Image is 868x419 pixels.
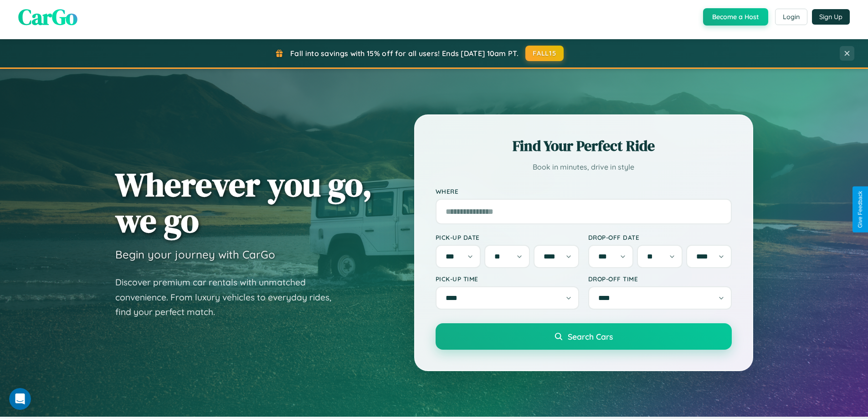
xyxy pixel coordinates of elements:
span: CarGo [18,2,77,32]
label: Pick-up Date [436,233,579,241]
label: Drop-off Time [588,275,732,283]
button: Become a Host [703,8,768,26]
span: Fall into savings with 15% off for all users! Ends [DATE] 10am PT. [290,49,519,58]
label: Where [436,187,732,195]
button: FALL15 [525,46,564,61]
h3: Begin your journey with CarGo [115,248,275,261]
p: Book in minutes, drive in style [436,160,732,174]
h1: Wherever you go, we go [115,166,372,238]
button: Login [775,9,807,25]
label: Pick-up Time [436,275,579,283]
iframe: Intercom live chat [9,388,31,410]
div: Give Feedback [857,191,863,228]
button: Sign Up [812,9,850,25]
button: Search Cars [436,323,732,350]
span: Search Cars [568,331,613,341]
h2: Find Your Perfect Ride [436,136,732,156]
label: Drop-off Date [588,233,732,241]
p: Discover premium car rentals with unmatched convenience. From luxury vehicles to everyday rides, ... [115,275,343,320]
